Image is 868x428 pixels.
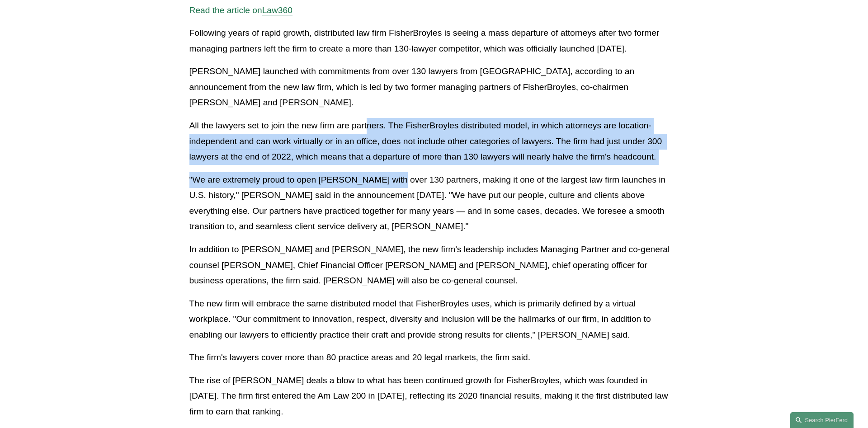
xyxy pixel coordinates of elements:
p: The new firm will embrace the same distributed model that FisherBroyles uses, which is primarily ... [189,296,679,343]
p: "We are extremely proud to open [PERSON_NAME] with over 130 partners, making it one of the larges... [189,172,679,235]
p: [PERSON_NAME] launched with commitments from over 130 lawyers from [GEOGRAPHIC_DATA], according t... [189,64,679,111]
p: In addition to [PERSON_NAME] and [PERSON_NAME], the new firm's leadership includes Managing Partn... [189,242,679,289]
a: Search this site [790,412,854,428]
p: The rise of [PERSON_NAME] deals a blow to what has been continued growth for FisherBroyles, which... [189,373,679,420]
p: Following years of rapid growth, distributed law firm FisherBroyles is seeing a mass departure of... [189,25,679,56]
p: The firm's lawyers cover more than 80 practice areas and 20 legal markets, the firm said. [189,350,679,366]
a: Law360 [262,5,292,15]
p: All the lawyers set to join the new firm are partners. The FisherBroyles distributed model, in wh... [189,118,679,165]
